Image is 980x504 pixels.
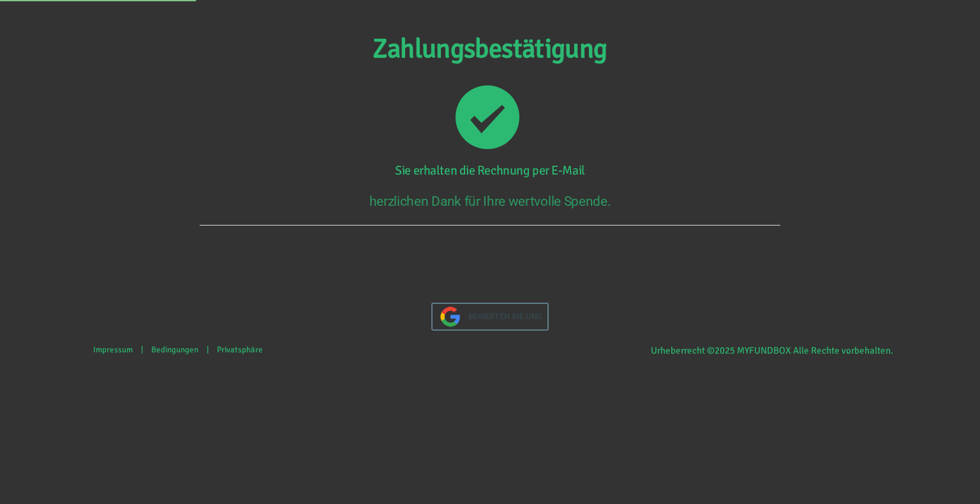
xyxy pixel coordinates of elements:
span: | [141,345,143,355]
span: | [207,345,209,355]
a: Bedingungen [145,338,205,361]
a: Bewerten Sie uns [431,303,549,331]
span: Urheberrecht © 2025 MYFUNDBOX Alle Rechte vorbehalten. [651,345,893,356]
p: Zahlungsbestätigung [6,29,974,70]
a: Privatsphäre [211,338,269,361]
a: Impressum [87,338,139,361]
img: google_transparent.png [438,304,463,329]
p: herzlichen Dank für Ihre wertvolle Spende. [6,191,974,212]
span: Bewerten Sie uns [468,304,542,329]
p: Sie erhalten die Rechnung per E-Mail [6,162,974,178]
